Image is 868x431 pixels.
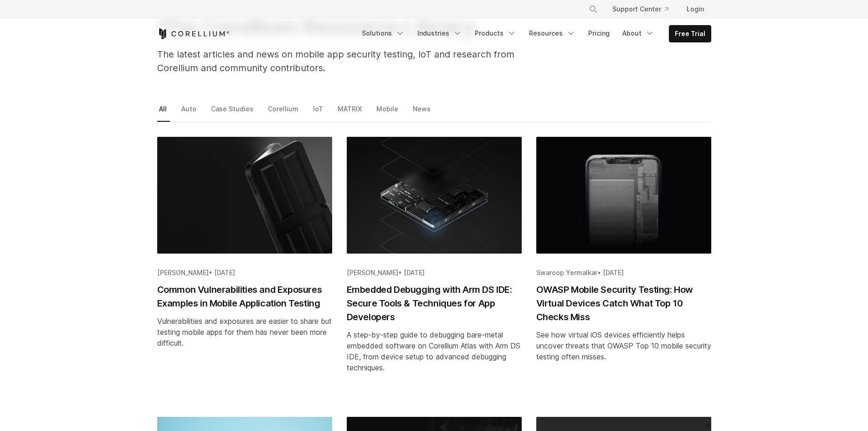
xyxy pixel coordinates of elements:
[603,269,624,276] span: [DATE]
[536,137,711,254] img: OWASP Mobile Security Testing: How Virtual Devices Catch What Top 10 Checks Miss
[669,26,711,42] a: Free Trial
[585,1,601,17] button: Search
[536,269,597,276] span: Swaroop Yermalkar
[266,103,302,122] a: Corellium
[157,316,332,348] div: Vulnerabilities and exposures are easier to share but testing mobile apps for them has never been...
[157,283,332,310] h2: Common Vulnerabilities and Exposures Examples in Mobile Application Testing
[347,137,522,402] a: Blog post summary: Embedded Debugging with Arm DS IDE: Secure Tools & Techniques for App Developers
[347,268,522,277] div: •
[411,103,434,122] a: News
[157,268,332,277] div: •
[536,137,711,402] a: Blog post summary: OWASP Mobile Security Testing: How Virtual Devices Catch What Top 10 Checks Miss
[157,269,209,276] span: [PERSON_NAME]
[617,25,660,42] a: About
[180,103,200,122] a: Auto
[209,103,257,122] a: Case Studies
[347,137,522,254] img: Embedded Debugging with Arm DS IDE: Secure Tools & Techniques for App Developers
[157,137,332,402] a: Blog post summary: Common Vulnerabilities and Exposures Examples in Mobile Application Testing
[214,269,235,276] span: [DATE]
[375,103,401,122] a: Mobile
[157,103,170,122] a: All
[469,25,522,42] a: Products
[578,1,711,17] div: Navigation Menu
[605,1,676,17] a: Support Center
[347,269,398,276] span: [PERSON_NAME]
[347,283,522,324] h2: Embedded Debugging with Arm DS IDE: Secure Tools & Techniques for App Developers
[536,268,711,277] div: •
[679,1,711,17] a: Login
[311,103,326,122] a: IoT
[524,25,581,42] a: Resources
[404,269,425,276] span: [DATE]
[356,25,410,42] a: Solutions
[347,329,522,373] div: A step-by-step guide to debugging bare-metal embedded software on Corellium Atlas with Arm DS IDE...
[536,283,711,324] h2: OWASP Mobile Security Testing: How Virtual Devices Catch What Top 10 Checks Miss
[356,25,711,42] div: Navigation Menu
[336,103,365,122] a: MATRIX
[157,28,230,39] a: Corellium Home
[583,25,615,42] a: Pricing
[157,137,332,254] img: Common Vulnerabilities and Exposures Examples in Mobile Application Testing
[412,25,467,42] a: Industries
[536,329,711,362] div: See how virtual iOS devices efficiently helps uncover threats that OWASP Top 10 mobile security t...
